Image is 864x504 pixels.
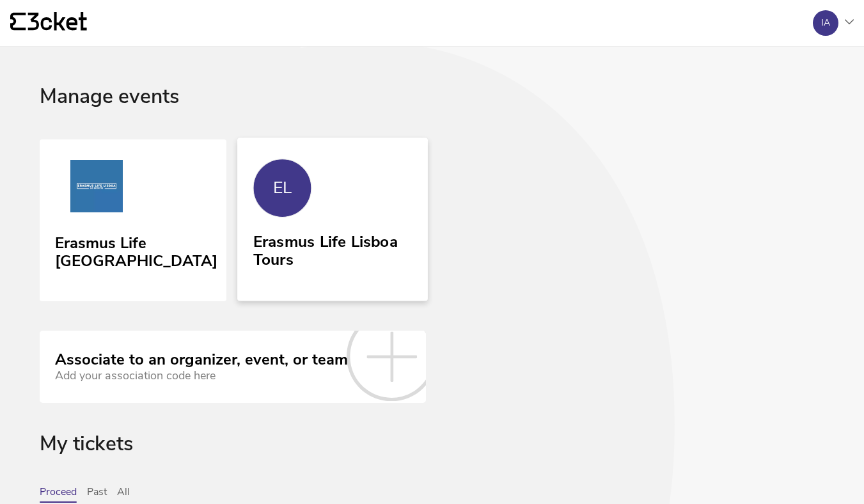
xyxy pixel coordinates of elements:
[237,138,428,301] a: EL Erasmus Life Lisboa Tours
[40,331,426,402] a: Associate to an organizer, event, or team Add your association code here
[55,160,138,217] img: Erasmus Life Lisboa
[87,486,107,503] button: Past
[10,13,26,31] g: {' '}
[40,486,77,503] button: Proceed
[55,230,217,270] div: Erasmus Life [GEOGRAPHIC_DATA]
[40,139,226,302] a: Erasmus Life Lisboa Erasmus Life [GEOGRAPHIC_DATA]
[40,85,824,139] div: Manage events
[821,18,830,28] div: IA
[272,178,292,198] div: EL
[55,369,348,382] div: Add your association code here
[117,486,130,503] button: All
[40,432,824,487] div: My tickets
[55,351,348,369] div: Associate to an organizer, event, or team
[253,228,412,269] div: Erasmus Life Lisboa Tours
[10,12,87,34] a: {' '}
